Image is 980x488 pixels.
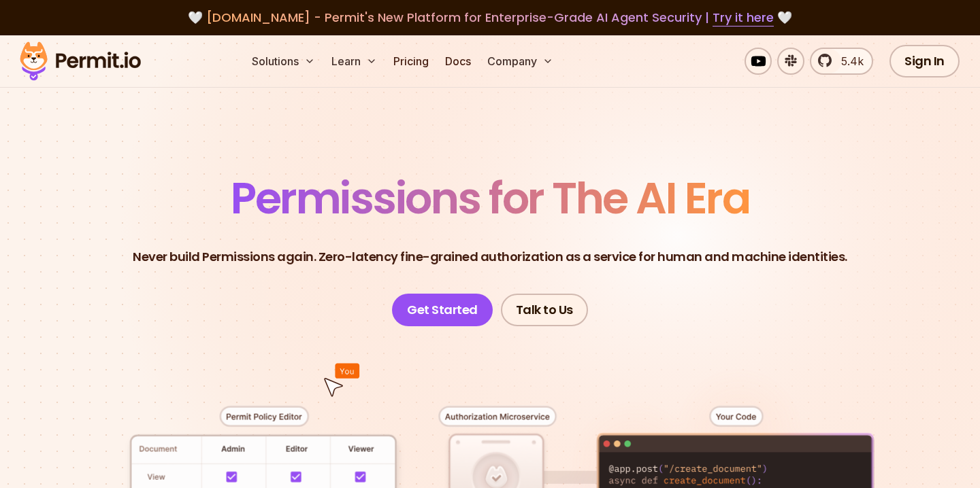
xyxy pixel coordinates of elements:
[833,53,864,69] span: 5.4k
[246,48,321,75] button: Solutions
[392,294,493,326] a: Get Started
[810,48,873,75] a: 5.4k
[133,247,847,266] p: Never build Permissions again. Zero-latency fine-grained authorization as a service for human and...
[501,294,588,326] a: Talk to Us
[388,48,434,75] a: Pricing
[440,48,476,75] a: Docs
[326,48,382,75] button: Learn
[14,38,147,84] img: Permit logo
[889,45,960,77] a: Sign In
[713,9,774,27] a: Try it here
[33,8,947,27] div: 🤍 🤍
[231,168,749,228] span: Permissions for The AI Era
[206,9,774,26] span: [DOMAIN_NAME] - Permit's New Platform for Enterprise-Grade AI Agent Security |
[482,48,559,75] button: Company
